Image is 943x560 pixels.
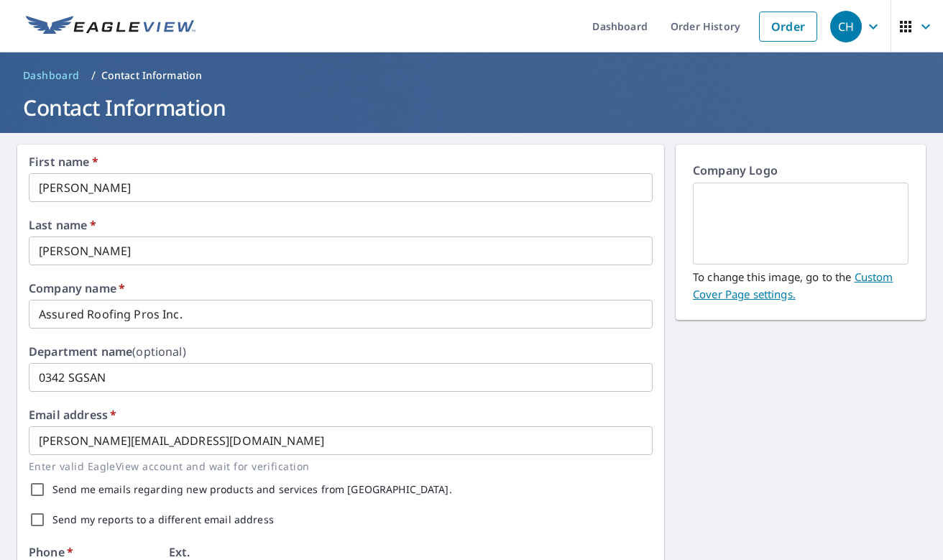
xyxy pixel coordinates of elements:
[29,546,73,558] label: Phone
[26,16,195,37] img: EV Logo
[29,409,116,421] label: Email address
[17,64,86,87] a: Dashboard
[29,156,98,167] label: First name
[693,265,908,303] p: To change this image, go to the
[29,346,186,357] label: Department name
[101,68,203,83] p: Contact Information
[29,283,125,294] label: Company name
[52,485,452,495] label: Send me emails regarding new products and services from [GEOGRAPHIC_DATA].
[29,458,643,474] p: Enter valid EagleView account and wait for verification
[29,219,96,231] label: Last name
[759,12,817,42] a: Order
[91,67,96,84] li: /
[23,68,80,83] span: Dashboard
[132,344,186,359] b: (optional)
[52,515,274,525] label: Send my reports to a different email address
[830,11,862,42] div: CH
[17,93,926,122] h1: Contact Information
[169,546,190,558] label: Ext.
[17,64,926,87] nav: breadcrumb
[710,185,891,262] img: EmptyCustomerLogo.png
[693,162,908,183] p: Company Logo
